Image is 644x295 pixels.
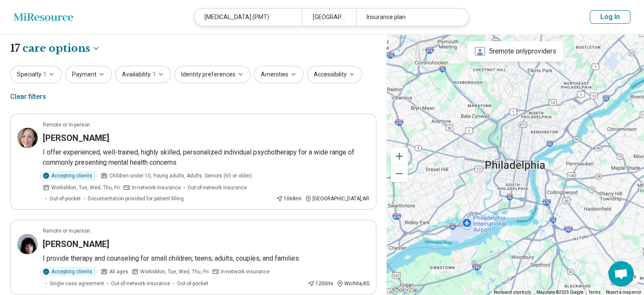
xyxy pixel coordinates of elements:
div: Accepting clients [39,171,97,180]
span: Single case agreement [50,280,104,287]
span: Out-of-pocket [50,195,81,202]
span: Works Mon, Tue, Wed, Thu, Fri [51,184,120,191]
button: Availability1 [115,66,171,83]
button: Amenities [254,66,304,83]
span: Map data ©2025 Google [536,290,583,295]
span: Out-of-pocket [177,280,208,287]
div: [GEOGRAPHIC_DATA] , AR [305,195,369,202]
p: Remote or In-person [43,121,90,129]
div: Wichita , KS [337,280,369,287]
div: 1200 mi [308,280,333,287]
button: Identity preferences [174,66,251,83]
h3: [PERSON_NAME] [43,238,109,250]
div: Open chat [608,261,634,287]
span: Out-of-network insurance [188,184,247,191]
span: In-network insurance [132,184,181,191]
p: Remote or In-person [43,227,90,235]
div: Insurance plan [356,8,464,26]
div: 1068 mi [276,195,301,202]
button: Care options [22,41,100,56]
button: Zoom in [391,148,408,165]
div: [GEOGRAPHIC_DATA], [GEOGRAPHIC_DATA] [302,8,356,26]
p: I offer experienced, well-trained, highly skilled, personalized individual psychotherapy for a wi... [43,147,369,168]
a: Report a map error [606,290,641,295]
span: Children under 10, Young adults, Adults, Seniors (65 or older) [109,172,252,180]
h1: 17 [10,41,100,56]
span: Documentation provided for patient filling [88,195,184,202]
div: [MEDICAL_DATA] (PMT) [194,8,302,26]
button: Log In [590,10,630,24]
button: Specialty1 [10,66,62,83]
button: Accessibility [307,66,362,83]
button: Payment [65,66,112,83]
span: 1 [152,70,156,79]
button: Zoom out [391,165,408,182]
span: All ages [109,268,128,275]
h3: [PERSON_NAME] [43,132,109,144]
span: 1 [43,70,47,79]
a: Terms (opens in new tab) [589,290,601,295]
div: Clear filters [10,87,46,107]
div: Accepting clients [39,267,97,276]
span: Out-of-network insurance [111,280,170,287]
span: care options [22,41,90,56]
span: Works Mon, Tue, Wed, Thu, Fri [140,268,209,275]
p: I provide therapy and counseling for small children, teens, adults, couples, and families. [43,253,369,264]
div: 5 remote only providers [467,41,563,62]
span: In-network insurance [221,268,270,275]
